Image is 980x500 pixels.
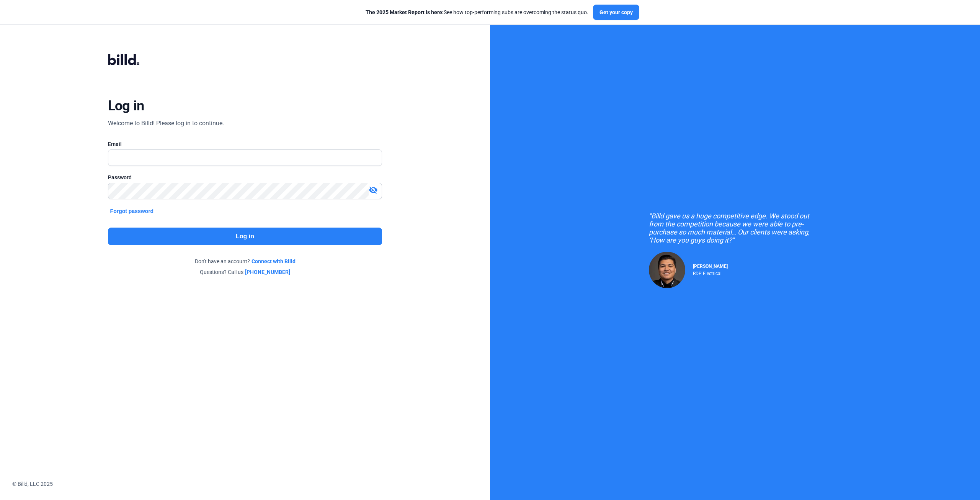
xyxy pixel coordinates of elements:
div: Log in [108,97,144,114]
a: Connect with Billd [252,257,296,265]
a: [PHONE_NUMBER] [245,268,290,276]
div: Don't have an account? [108,257,382,265]
mat-icon: visibility_off [369,185,378,195]
button: Get your copy [593,5,639,20]
div: "Billd gave us a huge competitive edge. We stood out from the competition because we were able to... [649,212,821,244]
div: Email [108,140,382,148]
button: Forgot password [108,207,156,215]
span: The 2025 Market Report is here: [366,9,444,15]
div: RDP Electrical [693,269,728,276]
img: Raul Pacheco [649,252,685,288]
div: Questions? Call us [108,268,382,276]
button: Log in [108,228,382,245]
div: Password [108,174,382,181]
div: See how top-performing subs are overcoming the status quo. [366,8,588,16]
div: Welcome to Billd! Please log in to continue. [108,119,224,128]
span: [PERSON_NAME] [693,264,728,269]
